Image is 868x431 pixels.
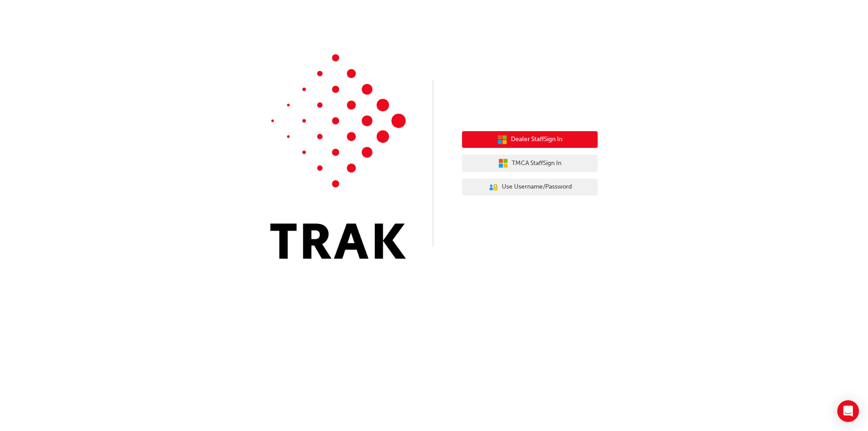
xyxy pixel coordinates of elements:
[837,400,859,422] div: Open Intercom Messenger
[512,158,561,169] span: TMCA Staff Sign In
[462,179,598,196] button: Use Username/Password
[502,182,572,192] span: Use Username/Password
[511,134,562,145] span: Dealer Staff Sign In
[462,155,598,172] button: TMCA StaffSign In
[270,54,406,259] img: Trak
[462,131,598,148] button: Dealer StaffSign In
